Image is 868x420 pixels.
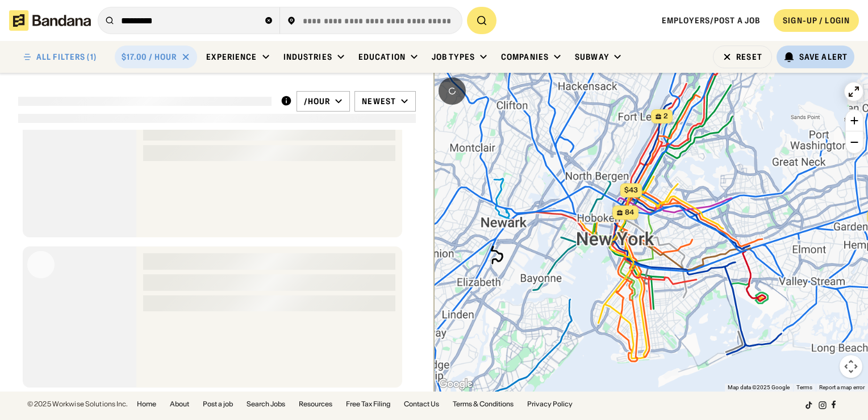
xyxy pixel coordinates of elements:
span: 84 [625,208,634,217]
div: Job Types [432,52,475,62]
a: Employers/Post a job [662,15,760,26]
a: Contact Us [404,401,439,407]
div: $17.00 / hour [122,52,177,62]
div: Education [358,52,406,62]
a: Terms & Conditions [453,401,514,407]
img: Bandana logotype [9,10,91,31]
a: Open this area in Google Maps (opens a new window) [437,377,474,392]
a: Terms (opens in new tab) [796,384,812,390]
div: Companies [501,52,549,62]
a: Free Tax Filing [346,401,390,407]
div: grid [18,130,416,392]
button: Map camera controls [840,355,862,378]
span: Map data ©2025 Google [728,384,790,390]
div: © 2025 Workwise Solutions Inc. [27,401,128,407]
a: Report a map error [819,384,865,390]
div: Newest [362,96,396,106]
a: About [170,401,189,407]
a: Home [137,401,156,407]
a: Resources [299,401,332,407]
img: Google [437,377,474,392]
div: Experience [206,52,257,62]
div: SIGN-UP / LOGIN [783,15,850,26]
div: Subway [575,52,609,62]
span: $43 [624,186,638,194]
a: Privacy Policy [527,401,573,407]
a: Post a job [203,401,233,407]
div: Industries [283,52,332,62]
div: ALL FILTERS (1) [36,53,97,61]
div: Reset [736,53,762,61]
a: Search Jobs [247,401,285,407]
div: Save Alert [799,52,848,62]
div: /hour [304,96,331,106]
span: 2 [663,112,668,121]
